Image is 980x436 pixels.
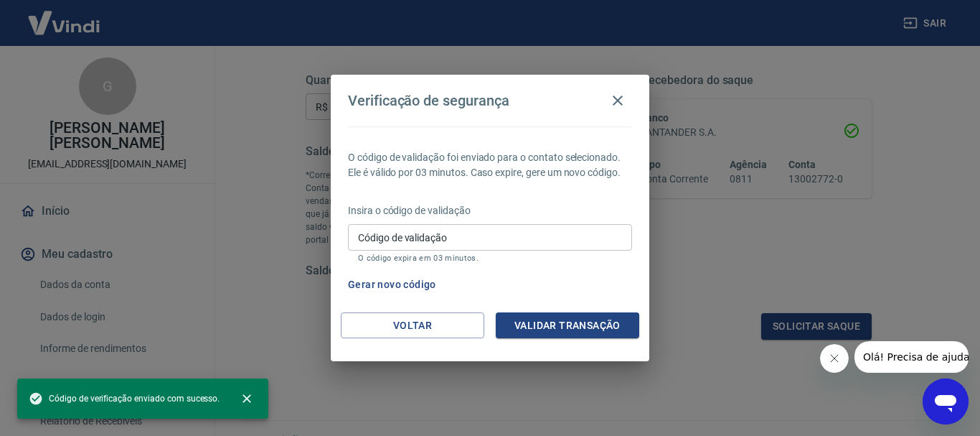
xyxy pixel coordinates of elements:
h4: Verificação de segurança [348,92,509,109]
button: Gerar novo código [342,272,442,298]
span: Olá! Precisa de ajuda? [9,10,121,22]
button: close [231,383,263,414]
iframe: Fechar mensagem [820,344,849,373]
span: Código de verificação enviado com sucesso. [29,391,220,406]
iframe: Mensagem da empresa [854,341,969,373]
button: Voltar [341,312,484,339]
button: Validar transação [496,312,639,339]
p: Insira o código de validação [348,203,632,218]
iframe: Botão para abrir a janela de mensagens [923,379,969,425]
p: O código expira em 03 minutos. [358,254,622,263]
p: O código de validação foi enviado para o contato selecionado. Ele é válido por 03 minutos. Caso e... [348,150,632,180]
